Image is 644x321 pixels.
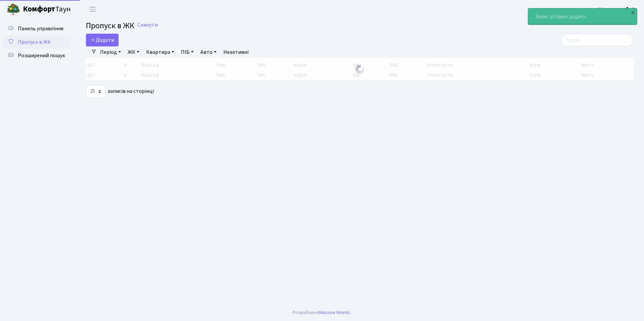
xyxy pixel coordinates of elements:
[3,49,71,62] a: Розширений пошук
[18,38,51,46] span: Пропуск в ЖК
[23,4,55,14] b: Комфорт
[599,6,636,13] b: Консьєрж б. 4.
[599,5,636,13] a: Консьєрж б. 4.
[178,46,196,58] a: ПІБ
[23,4,71,15] span: Таун
[84,4,101,15] button: Переключити навігацію
[18,52,65,59] span: Розширений пошук
[86,20,134,32] span: Пропуск в ЖК
[198,46,219,58] a: Авто
[143,46,177,58] a: Квартира
[355,64,365,75] img: Обробка...
[3,22,71,35] a: Панель управління
[90,36,114,44] span: Додати
[86,85,154,98] label: записів на сторінці
[86,34,119,46] a: Додати
[137,22,158,28] a: Скинути
[3,35,71,49] a: Пропуск в ЖК
[561,34,634,46] input: Пошук...
[319,309,350,316] a: Massive Kinetic
[18,25,63,32] span: Панель управління
[125,46,142,58] a: ЖК
[97,46,124,58] a: Період
[7,3,20,16] img: logo.png
[221,46,251,58] a: Неактивні
[528,8,637,25] div: Запис успішно додано.
[86,85,105,98] select: записів на сторінці
[293,309,351,316] div: Розроблено .
[630,9,636,16] div: ×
